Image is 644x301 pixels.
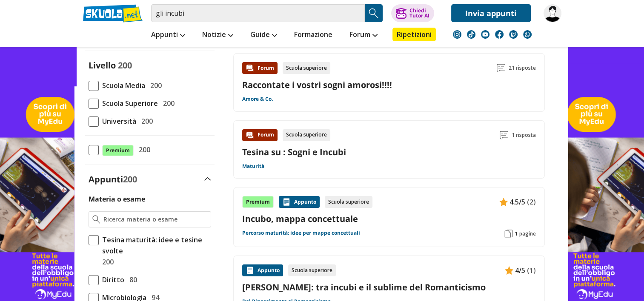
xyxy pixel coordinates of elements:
[92,215,100,224] img: Ricerca materia o esame
[515,265,525,276] span: 4/5
[242,230,360,236] a: Percorso maturità: idee per mappe concettuali
[242,146,346,158] a: Tesina su : Sogni e Incubi
[242,163,264,170] a: Maturità
[505,266,513,275] img: Appunti contenuto
[118,60,132,71] span: 200
[481,30,489,39] img: youtube
[282,198,291,206] img: Appunti contenuto
[497,64,505,72] img: Commenti lettura
[453,30,461,39] img: instagram
[391,4,434,22] button: ChiediTutor AI
[242,129,278,141] div: Forum
[248,28,279,43] a: Guide
[512,129,536,141] span: 1 risposta
[246,266,254,275] img: Appunti contenuto
[392,28,436,41] a: Ripetizioni
[99,116,136,127] span: Università
[99,256,114,267] span: 200
[242,62,278,74] div: Forum
[138,116,153,127] span: 200
[279,196,320,208] div: Appunto
[242,281,536,293] a: [PERSON_NAME]: tra incubi e il sublime del Romanticismo
[451,4,531,22] a: Invia appunti
[523,30,532,39] img: WhatsApp
[149,28,187,43] a: Appunti
[347,28,380,43] a: Forum
[89,194,145,204] label: Materia o esame
[102,145,134,156] span: Premium
[89,173,137,185] label: Appunti
[99,98,158,109] span: Scuola Superiore
[246,131,254,139] img: Forum contenuto
[499,198,508,206] img: Appunti contenuto
[292,28,335,43] a: Formazione
[242,96,273,102] a: Amore & Co.
[409,8,429,18] div: Chiedi Tutor AI
[242,264,283,276] div: Appunto
[367,7,380,20] img: Cerca appunti, riassunti o versioni
[103,215,207,224] input: Ricerca materia o esame
[515,230,518,237] span: 1
[283,62,330,74] div: Scuola superiore
[204,177,211,181] img: Apri e chiudi sezione
[519,230,536,237] span: pagine
[242,79,392,91] a: Raccontate i vostri sogni amorosi!!!!
[509,62,536,74] span: 21 risposte
[123,173,137,185] span: 200
[151,4,365,22] input: Cerca appunti, riassunti o versioni
[160,98,175,109] span: 200
[135,144,150,155] span: 200
[544,4,561,22] img: piccolotonno
[200,28,235,43] a: Notizie
[495,30,504,39] img: facebook
[500,131,508,139] img: Commenti lettura
[365,4,383,22] button: Search Button
[283,129,330,141] div: Scuola superiore
[527,196,536,207] span: (2)
[99,274,124,285] span: Diritto
[242,196,274,208] div: Premium
[527,265,536,276] span: (1)
[89,60,116,71] label: Livello
[126,274,137,285] span: 80
[509,30,518,39] img: twitch
[288,264,336,276] div: Scuola superiore
[325,196,372,208] div: Scuola superiore
[147,80,162,91] span: 200
[99,234,211,256] span: Tesina maturità: idee e tesine svolte
[242,213,536,224] a: Incubo, mappa concettuale
[467,30,475,39] img: tiktok
[504,230,513,238] img: Pagine
[99,80,145,91] span: Scuola Media
[509,196,525,207] span: 4.5/5
[246,64,254,72] img: Forum contenuto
